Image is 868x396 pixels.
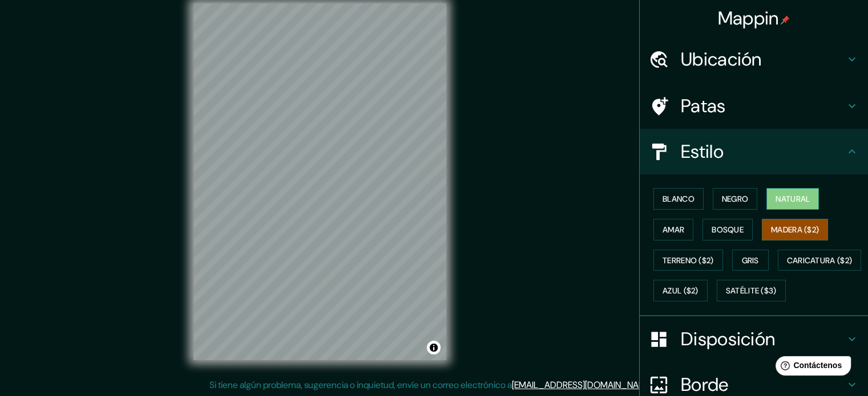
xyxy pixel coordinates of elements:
[663,194,695,204] font: Blanco
[653,188,704,210] button: Blanco
[427,341,441,354] button: Activar o desactivar atribución
[776,194,810,204] font: Natural
[762,219,828,240] button: Madera ($2)
[681,94,726,118] font: Patas
[681,327,775,351] font: Disposición
[742,255,759,266] font: Gris
[640,83,868,129] div: Patas
[722,194,749,204] font: Negro
[640,316,868,362] div: Disposición
[771,224,819,235] font: Madera ($2)
[653,250,723,271] button: Terreno ($2)
[726,286,777,296] font: Satélite ($3)
[778,250,862,271] button: Caricatura ($2)
[781,15,790,25] img: pin-icon.png
[717,280,786,301] button: Satélite ($3)
[732,250,769,271] button: Gris
[681,47,762,71] font: Ubicación
[193,3,446,360] canvas: Mapa
[640,129,868,174] div: Estilo
[663,255,714,266] font: Terreno ($2)
[640,36,868,82] div: Ubicación
[718,6,779,30] font: Mappin
[766,352,855,383] iframe: Lanzador de widgets de ayuda
[766,188,819,210] button: Natural
[703,219,753,240] button: Bosque
[712,224,744,235] font: Bosque
[681,140,724,164] font: Estilo
[653,219,693,240] button: Amar
[512,379,653,391] a: [EMAIL_ADDRESS][DOMAIN_NAME]
[713,188,758,210] button: Negro
[663,286,699,296] font: Azul ($2)
[663,224,684,235] font: Amar
[209,379,512,391] font: Si tiene algún problema, sugerencia o inquietud, envíe un correo electrónico a
[653,280,708,301] button: Azul ($2)
[787,255,853,266] font: Caricatura ($2)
